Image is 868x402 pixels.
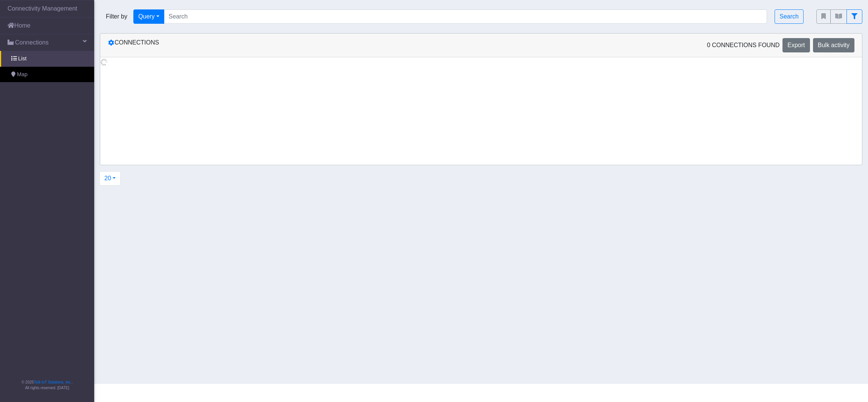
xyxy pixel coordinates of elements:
[782,38,810,52] button: Export
[34,380,72,384] a: Telit IoT Solutions, Inc.
[164,9,767,24] input: Search...
[775,9,804,24] button: Search
[100,12,133,21] span: Filter by
[17,71,28,79] span: Map
[707,41,779,50] span: 0 Connections found
[18,55,26,63] span: List
[102,38,481,52] div: Connections
[100,58,108,66] img: loading.gif
[816,9,862,24] div: fitlers menu
[818,42,850,48] span: Bulk activity
[813,38,854,52] button: Bulk activity
[133,9,164,24] button: Query
[15,38,49,47] span: Connections
[787,42,805,48] span: Export
[99,171,121,186] button: 20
